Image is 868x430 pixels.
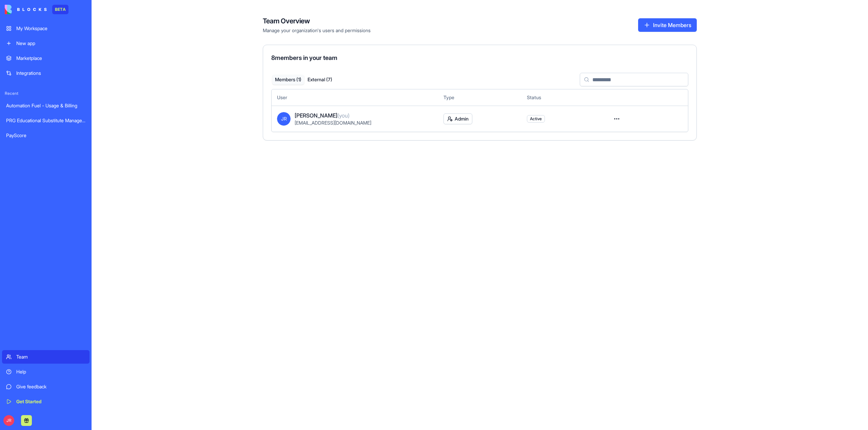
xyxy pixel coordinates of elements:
[2,99,90,112] a: Automation Fuel - Usage & Billing
[2,37,90,50] a: New app
[2,380,90,393] a: Give feedback
[277,112,291,126] span: JR
[455,115,469,122] span: Admin
[52,5,68,14] div: BETA
[2,22,90,35] a: My Workspace
[2,114,90,127] a: PRG Educational Substitute Management
[295,111,350,120] span: [PERSON_NAME]
[16,25,85,32] div: My Workspace
[527,94,599,101] div: Status
[3,415,14,426] span: JR
[16,383,85,390] div: Give feedback
[443,94,516,101] div: Type
[2,365,90,379] a: Help
[5,5,68,14] a: BETA
[337,112,350,119] span: (you)
[16,55,85,62] div: Marketplace
[304,75,336,85] button: External ( 7 )
[2,66,90,80] a: Integrations
[271,54,337,61] span: 8 members in your team
[263,16,371,26] h4: Team Overview
[272,89,438,106] th: User
[443,113,472,124] button: Admin
[6,117,85,124] div: PRG Educational Substitute Management
[638,18,697,32] button: Invite Members
[2,91,90,96] span: Recent
[530,116,542,122] span: Active
[6,132,85,139] div: PayScore
[295,120,371,126] span: [EMAIL_ADDRESS][DOMAIN_NAME]
[2,350,90,364] a: Team
[16,70,85,77] div: Integrations
[2,395,90,408] a: Get Started
[272,75,304,85] button: Members ( 1 )
[2,129,90,142] a: PayScore
[16,353,85,360] div: Team
[16,398,85,405] div: Get Started
[263,27,371,34] span: Manage your organization's users and permissions
[2,51,90,65] a: Marketplace
[16,40,85,47] div: New app
[5,5,47,14] img: logo
[6,102,85,109] div: Automation Fuel - Usage & Billing
[16,368,85,375] div: Help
